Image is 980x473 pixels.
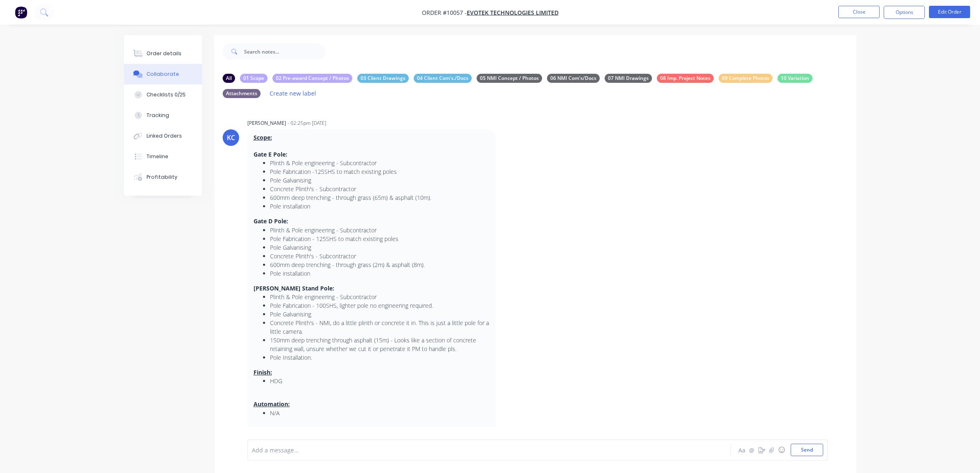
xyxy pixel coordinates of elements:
li: Concrete Plinth's - Subcontractor [270,252,489,260]
div: 06 NMI Com's/Docs [547,74,600,83]
button: ☺ [777,445,787,455]
img: Factory [15,6,27,19]
button: Profitability [124,167,202,187]
li: Pole Galvanising [270,243,489,252]
li: Pole Fabrication -125SHS to match existing poles [270,167,489,176]
input: Search notes... [244,43,326,60]
li: Pole Galvanising [270,176,489,185]
li: Pole installation [270,269,489,278]
button: Create new label [265,88,321,99]
li: 600mm deep trenching - through grass (2m) & asphalt (8m). [270,260,489,269]
a: Evotek Technologies Limited [467,9,559,16]
div: Collaborate [147,70,179,78]
button: Collaborate [124,64,202,84]
div: 08 Imp. Project Notes [657,74,714,83]
li: HDG [270,377,489,385]
div: 04 Client Com's./Docs [414,74,472,83]
button: Linked Orders [124,126,202,146]
li: N/A [270,409,489,417]
li: Plinth & Pole engineering - Subcontractor [270,293,489,301]
div: Order details [147,50,182,57]
div: 10 Variation [777,74,812,83]
div: 01 Scope [240,74,268,83]
div: 02 Pre-award Concept / Photos [272,74,352,83]
strong: Finish: [254,368,272,376]
button: Checklists 0/25 [124,84,202,105]
div: Profitability [147,173,177,181]
button: Aa [737,445,747,455]
div: [PERSON_NAME] [247,119,286,127]
button: Close [838,6,880,18]
strong: [PERSON_NAME] Stand Pole: [254,284,334,292]
div: Timeline [147,153,168,160]
button: Edit Order [929,6,970,18]
div: 05 NMI Concept / Photos [477,74,542,83]
button: Order details [124,43,202,64]
button: Send [791,444,823,456]
li: Pole Fabrication - 125SHS to match existing poles [270,234,489,243]
div: Tracking [147,112,169,119]
li: Concrete Plinth's - Subcontractor [270,185,489,193]
div: 03 Client Drawings [357,74,409,83]
li: Pole installation [270,202,489,211]
div: 09 Complete Photos [719,74,773,83]
li: Plinth & Pole engineering - Subcontractor [270,159,489,167]
span: Order #10057 - [422,9,467,16]
div: 07 NMI Drawings [605,74,652,83]
strong: Automation: [254,400,290,408]
button: Timeline [124,146,202,167]
div: - 02:25pm [DATE] [288,119,326,127]
li: Pole Fabrication - 100SHS, lighter pole no engineering required. [270,301,489,310]
li: 600mm deep trenching - through grass (65m) & asphalt (10m). [270,193,489,202]
li: Concrete Plinth's - NMI, do a little plinth or concrete it in. This is just a little pole for a l... [270,318,489,336]
button: @ [747,445,757,455]
button: Options [884,6,925,19]
li: Pole Installation. [270,353,489,362]
div: Linked Orders [147,132,182,140]
strong: Gate D Pole: [254,217,288,225]
li: 150mm deep trenching through asphalt (15m) - Looks like a section of concrete retaining wall, uns... [270,336,489,353]
strong: Gate E Pole: [254,150,287,158]
li: Pole Galvanising [270,310,489,318]
li: Plinth & Pole engineering - Subcontractor [270,226,489,234]
div: All [223,74,235,83]
strong: Scope: [254,133,272,141]
div: Checklists 0/25 [147,91,186,98]
div: KC [227,133,235,143]
div: Attachments [223,89,261,98]
button: Tracking [124,105,202,126]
